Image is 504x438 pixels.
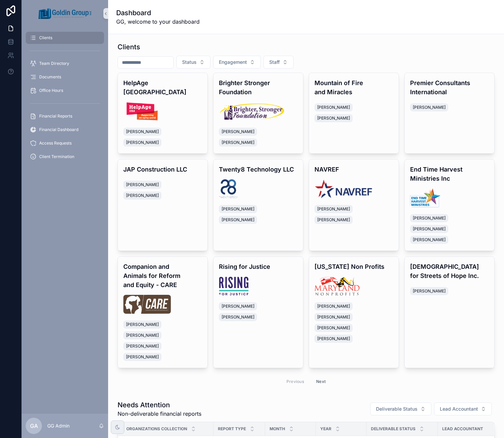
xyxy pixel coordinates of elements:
h4: Mountain of Fire and Miracles [314,78,393,97]
span: Lead Accountant [440,406,478,412]
span: [PERSON_NAME] [222,217,254,223]
img: logo.png [123,102,162,121]
span: [PERSON_NAME] [317,304,350,309]
p: GG Admin [47,422,70,429]
img: logo.png [314,179,372,198]
a: Financial Dashboard [26,124,104,136]
span: Deliverable Status [376,406,418,412]
span: Month [270,426,285,432]
img: logo.png [314,277,359,295]
span: [PERSON_NAME] [126,182,159,187]
h4: JAP Construction LLC [123,165,202,174]
span: [PERSON_NAME] [413,226,446,232]
span: [PERSON_NAME] [413,215,446,221]
span: GG, welcome to your dashboard [116,18,200,26]
h4: [DEMOGRAPHIC_DATA] for Streets of Hope Inc. [410,262,489,280]
a: Twenty8 Technology LLClogo.png[PERSON_NAME][PERSON_NAME] [213,159,303,251]
span: Financial Dashboard [39,127,78,132]
a: Premier Consultants International[PERSON_NAME] [404,73,495,154]
button: Select Button [370,403,431,415]
span: Non-deliverable financial reports [118,410,201,418]
button: Select Button [176,56,210,69]
span: GA [30,422,38,430]
a: Financial Reports [26,110,104,122]
button: Select Button [213,56,261,69]
span: Report Type [218,426,246,432]
span: Client Termination [39,154,74,159]
a: Rising for Justicelogo.webp[PERSON_NAME][PERSON_NAME] [213,256,303,368]
span: [PERSON_NAME] [222,314,254,320]
a: HelpAge [GEOGRAPHIC_DATA]logo.png[PERSON_NAME][PERSON_NAME] [118,73,208,154]
a: Clients [26,32,104,44]
button: Select Button [434,403,492,415]
h1: Dashboard [116,8,200,18]
span: [PERSON_NAME] [126,193,159,198]
span: [PERSON_NAME] [222,304,254,309]
img: App logo [39,8,91,19]
span: [PERSON_NAME] [317,314,350,320]
a: Office Hours [26,84,104,97]
a: Access Requests [26,137,104,149]
span: [PERSON_NAME] [317,115,350,121]
a: JAP Construction LLC[PERSON_NAME][PERSON_NAME] [118,159,208,251]
span: [PERSON_NAME] [126,129,159,134]
h4: Rising for Justice [219,262,298,271]
img: logo.webp [219,277,249,295]
h4: Companion and Animals for Reform and Equity - CARE [123,262,202,289]
span: [PERSON_NAME] [222,206,254,212]
span: [PERSON_NAME] [126,322,159,327]
span: [PERSON_NAME] [222,129,254,134]
h4: [US_STATE] Non Profits [314,262,393,271]
span: Financial Reports [39,113,72,119]
span: [PERSON_NAME] [126,343,159,349]
button: Select Button [263,56,294,69]
a: Companion and Animals for Reform and Equity - CARElogo.png[PERSON_NAME][PERSON_NAME][PERSON_NAME]... [118,256,208,368]
span: Team Directory [39,61,69,66]
span: [PERSON_NAME] [413,105,446,110]
a: Team Directory [26,57,104,70]
span: Lead Accountant [442,426,483,432]
span: [PERSON_NAME] [413,288,446,294]
a: [DEMOGRAPHIC_DATA] for Streets of Hope Inc.[PERSON_NAME] [404,256,495,368]
span: Year [320,426,331,432]
a: End Time Harvest Ministries Inclogo.png[PERSON_NAME][PERSON_NAME][PERSON_NAME] [404,159,495,251]
h4: NAVREF [314,165,393,174]
img: logo.png [410,188,440,207]
span: Clients [39,35,52,41]
span: Engagement [219,59,247,66]
span: [PERSON_NAME] [317,206,350,212]
span: Access Requests [39,140,72,146]
a: Client Termination [26,151,104,163]
span: [PERSON_NAME] [317,325,350,331]
span: Office Hours [39,88,63,93]
span: [PERSON_NAME] [126,140,159,145]
span: [PERSON_NAME] [317,217,350,223]
h4: Premier Consultants International [410,78,489,97]
h4: HelpAge [GEOGRAPHIC_DATA] [123,78,202,97]
img: logo.png [123,295,171,314]
h1: Needs Attention [118,400,201,410]
h4: Twenty8 Technology LLC [219,165,298,174]
button: Next [311,376,330,387]
span: Status [182,59,197,66]
h1: Clients [118,42,140,52]
span: Organizations collection [126,426,187,432]
span: Documents [39,74,61,80]
span: Deliverable Status [371,426,415,432]
a: NAVREFlogo.png[PERSON_NAME][PERSON_NAME] [309,159,399,251]
img: logo.png [219,179,238,198]
span: Staff [269,59,280,66]
a: Documents [26,71,104,83]
span: [PERSON_NAME] [126,354,159,360]
a: [US_STATE] Non Profitslogo.png[PERSON_NAME][PERSON_NAME][PERSON_NAME][PERSON_NAME] [309,256,399,368]
a: Mountain of Fire and Miracles[PERSON_NAME][PERSON_NAME] [309,73,399,154]
span: [PERSON_NAME] [317,336,350,341]
span: [PERSON_NAME] [126,333,159,338]
h4: End Time Harvest Ministries Inc [410,165,489,183]
a: Brighter Stronger Foundationlogo.png[PERSON_NAME][PERSON_NAME] [213,73,303,154]
div: scrollable content [22,27,108,172]
h4: Brighter Stronger Foundation [219,78,298,97]
span: [PERSON_NAME] [317,105,350,110]
img: logo.png [219,102,285,121]
span: [PERSON_NAME] [413,237,446,242]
